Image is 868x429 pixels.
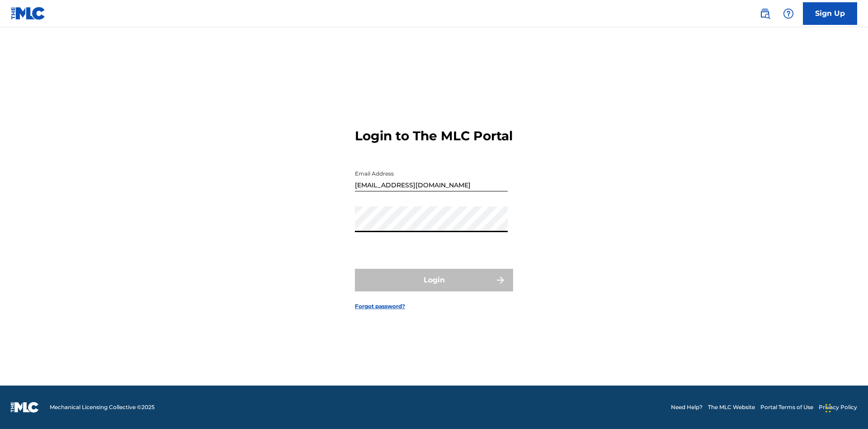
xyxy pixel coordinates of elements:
[826,395,831,422] div: Drag
[355,302,405,310] a: Forgot password?
[50,403,155,411] span: Mechanical Licensing Collective © 2025
[756,5,774,23] a: Public Search
[823,386,868,429] iframe: Chat Widget
[779,5,797,23] div: Help
[671,403,703,411] a: Need Help?
[819,403,857,411] a: Privacy Policy
[783,8,794,19] img: help
[708,403,755,411] a: The MLC Website
[355,128,513,144] h3: Login to The MLC Portal
[803,2,857,25] a: Sign Up
[11,7,46,20] img: MLC Logo
[759,8,770,19] img: search
[11,402,39,413] img: logo
[760,403,813,411] a: Portal Terms of Use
